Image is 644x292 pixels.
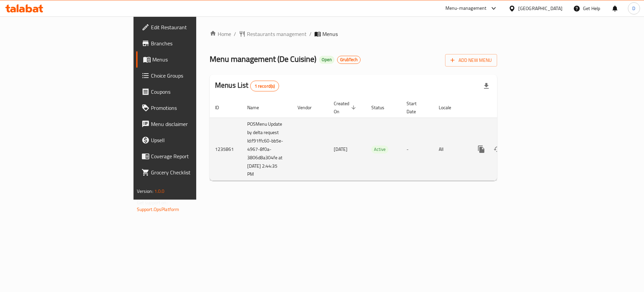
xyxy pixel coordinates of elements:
button: more [473,141,489,157]
a: Branches [136,35,241,51]
span: Vendor [298,103,320,112]
span: Menus [152,55,236,64]
th: Actions [468,97,543,118]
span: D [632,5,635,12]
table: enhanced table [210,97,543,181]
a: Upsell [136,132,241,148]
span: Coverage Report [151,152,236,160]
td: POSMenu Update by delta request Id:f91ffc60-bb5e-4967-8f0a-3806d8a304fe at [DATE] 2:44:35 PM [242,118,292,181]
a: Menus [136,51,241,68]
span: Restaurants management [247,30,307,38]
button: Change Status [489,141,505,157]
span: Menu management ( De Cuisine ) [210,51,316,67]
span: Start Date [407,99,425,116]
span: Menu disclaimer [151,120,236,128]
a: Grocery Checklist [136,164,241,180]
span: Locale [439,103,460,112]
a: Choice Groups [136,68,241,84]
li: / [309,30,312,38]
span: Upsell [151,136,236,144]
td: - [401,118,433,181]
h2: Menus List [215,80,279,91]
div: Active [371,145,388,154]
span: Choice Groups [151,72,236,80]
span: Promotions [151,104,236,112]
a: Promotions [136,100,241,116]
div: Export file [478,78,494,94]
a: Support.OpsPlatform [137,205,179,214]
span: Coupons [151,88,236,96]
span: GrubTech [337,57,360,62]
span: Grocery Checklist [151,168,236,176]
div: [GEOGRAPHIC_DATA] [518,5,562,12]
span: Status [371,103,393,112]
a: Restaurants management [239,30,307,38]
span: Menus [322,30,338,38]
a: Coupons [136,84,241,100]
span: ID [215,103,228,112]
a: Coverage Report [136,148,241,164]
button: Add New Menu [445,54,497,67]
span: Add New Menu [450,56,492,65]
span: Branches [151,39,236,47]
span: Created On [334,99,358,116]
span: [DATE] [334,145,347,154]
span: Get support on: [137,198,168,207]
span: Edit Restaurant [151,23,236,31]
span: Active [371,145,388,153]
span: Open [319,57,334,62]
a: Menu disclaimer [136,116,241,132]
td: All [433,118,468,181]
nav: breadcrumb [210,30,497,38]
div: Total records count [250,81,279,91]
span: 1.0.0 [154,187,165,196]
span: Name [247,103,268,112]
a: Edit Restaurant [136,19,241,35]
div: Menu-management [445,4,487,12]
span: 1 record(s) [251,83,279,89]
div: Open [319,56,334,64]
span: Version: [137,187,153,196]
